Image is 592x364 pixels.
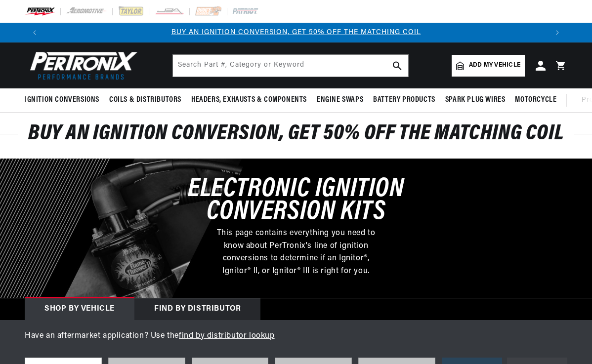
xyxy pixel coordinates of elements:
summary: Ignition Conversions [25,88,104,112]
p: This page contains everything you need to know about PerTronix's line of ignition conversions to ... [209,227,383,278]
summary: Headers, Exhausts & Components [186,88,312,112]
a: find by distributor lookup [179,332,275,340]
summary: Coils & Distributors [104,88,186,112]
span: Engine Swaps [317,95,363,105]
a: Add my vehicle [452,55,525,77]
span: Ignition Conversions [25,95,99,105]
span: Spark Plug Wires [445,95,506,105]
input: Search Part #, Category or Keyword [173,55,408,77]
h3: Electronic Ignition Conversion Kits [148,178,444,225]
span: Battery Products [373,95,435,105]
summary: Spark Plug Wires [440,88,510,112]
div: Announcement [44,27,548,38]
span: Coils & Distributors [109,95,181,105]
button: search button [386,55,408,77]
a: BUY AN IGNITION CONVERSION, GET 50% OFF THE MATCHING COIL [171,29,421,36]
summary: Battery Products [368,88,440,112]
div: Shop by vehicle [25,298,134,320]
span: Add my vehicle [469,61,520,70]
summary: Motorcycle [510,88,561,112]
p: Have an aftermarket application? Use the [25,330,567,343]
div: Find by Distributor [134,298,260,320]
img: Pertronix [25,48,138,82]
span: Headers, Exhausts & Components [191,95,307,105]
button: Translation missing: en.sections.announcements.previous_announcement [25,23,44,42]
summary: Engine Swaps [312,88,368,112]
button: Translation missing: en.sections.announcements.next_announcement [548,23,567,42]
div: 1 of 3 [44,27,548,38]
span: Motorcycle [515,95,556,105]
